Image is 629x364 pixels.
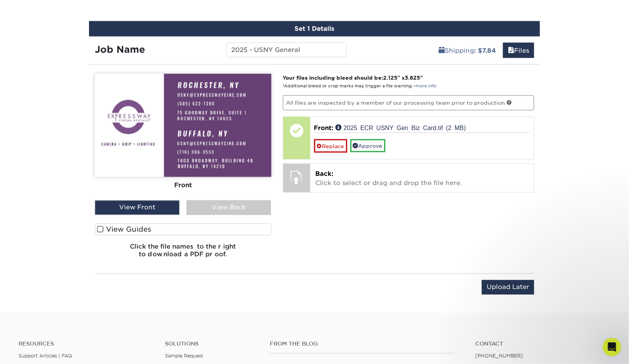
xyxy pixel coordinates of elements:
[165,353,203,359] a: Sample Request
[95,224,271,235] label: View Guides
[95,243,271,264] h6: Click the file names to the right to download a PDF proof.
[434,43,501,58] a: Shipping: $7.84
[336,124,466,130] a: 2025 ECR USNY Gen Biz Card.tif (2 MB)
[283,83,437,88] small: *Additional bleed or crop marks may trigger a file warning –
[508,47,514,54] span: files
[383,75,398,81] span: 2.125
[283,75,423,81] strong: Your files including bleed should be: " x "
[226,43,346,57] input: Enter a job name
[187,200,271,215] div: View Back
[95,200,180,215] div: View Front
[89,21,540,37] div: Set 1 Details
[439,47,445,54] span: shipping
[416,83,437,88] a: more info
[314,124,334,132] span: Front:
[165,341,259,347] h4: Solutions
[475,353,523,359] a: [PHONE_NUMBER]
[603,338,621,356] iframe: Intercom live chat
[316,170,334,177] span: Back:
[475,341,610,347] a: Contact
[95,177,271,194] div: Front
[474,47,496,54] b: : $7.84
[316,169,529,188] p: Click to select or drag and drop the file here.
[482,280,534,295] input: Upload Later
[350,139,385,152] a: Approve
[314,139,347,153] a: Replace
[283,95,535,110] p: All files are inspected by a member of our processing team prior to production.
[503,43,534,58] a: Files
[270,341,455,347] h4: From the Blog
[18,341,154,347] h4: Resources
[95,44,145,55] strong: Job Name
[405,75,420,81] span: 3.625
